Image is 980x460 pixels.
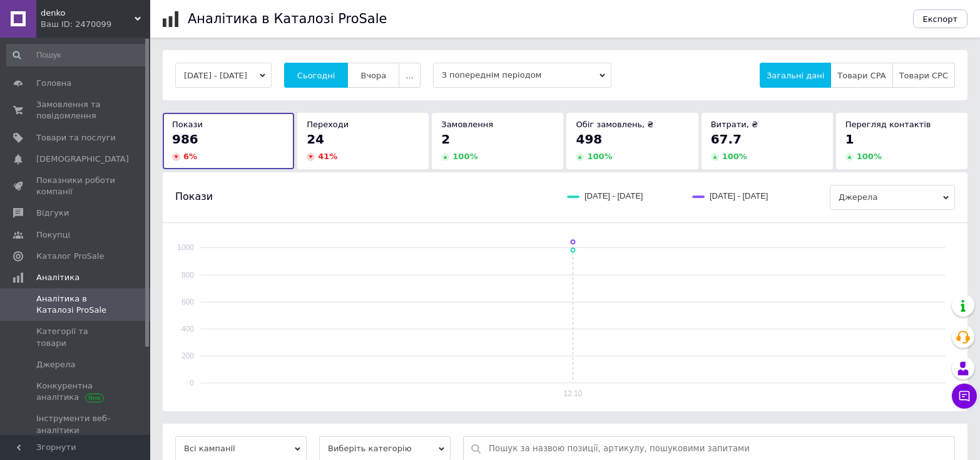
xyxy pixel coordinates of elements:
span: Вчора [360,71,386,80]
h1: Аналітика в Каталозі ProSale [188,11,387,26]
span: Загальні дані [767,71,824,80]
span: Конкурентна аналітика [36,380,116,403]
text: 800 [181,271,194,280]
text: 12.10 [563,389,582,398]
span: denko [41,8,135,19]
button: Вчора [347,63,399,88]
span: Покази [175,190,213,204]
span: З попереднім періодом [433,63,611,88]
text: 0 [190,379,194,387]
text: 400 [181,325,194,333]
span: 100 % [452,152,477,161]
span: Покази [172,120,203,129]
span: 498 [576,132,602,147]
span: Замовлення [441,120,493,129]
input: Пошук [6,44,148,66]
button: Товари CPA [830,63,892,88]
text: 600 [181,298,194,306]
button: Товари CPC [892,63,955,88]
span: Відгуки [36,207,69,219]
span: 100 % [722,152,747,161]
span: Джерела [36,359,75,370]
button: Експорт [913,9,968,28]
span: Товари та послуги [36,132,116,144]
span: 6 % [183,152,197,161]
span: 2 [441,132,450,147]
text: 200 [181,352,194,360]
span: Переходи [307,120,349,129]
div: Ваш ID: 2470099 [41,19,150,30]
text: 1000 [177,243,194,252]
span: 41 % [318,152,337,161]
span: 986 [172,132,198,147]
span: Аналітика в Каталозі ProSale [36,293,116,316]
span: Покупці [36,229,70,241]
span: Перегляд контактів [845,120,931,129]
span: Замовлення та повідомлення [36,99,116,122]
span: 100 % [857,152,882,161]
span: Сьогодні [297,71,335,80]
span: 100 % [587,152,612,161]
span: 24 [307,132,324,147]
span: 1 [845,132,854,147]
button: Чат з покупцем [952,384,977,409]
span: [DEMOGRAPHIC_DATA] [36,154,129,165]
span: Показники роботи компанії [36,175,116,197]
span: Експорт [923,14,958,24]
span: Категорії та товари [36,326,116,348]
span: ... [406,71,413,80]
span: 67.7 [711,132,742,147]
span: Інструменти веб-аналітики [36,413,116,436]
span: Аналітика [36,272,79,283]
span: Джерела [830,185,955,210]
button: Загальні дані [760,63,831,88]
span: Обіг замовлень, ₴ [576,120,653,129]
span: Каталог ProSale [36,251,104,262]
span: Товари CPA [837,71,886,80]
span: Головна [36,78,71,89]
button: Сьогодні [284,63,349,88]
button: [DATE] - [DATE] [175,63,272,88]
button: ... [399,63,420,88]
span: Товари CPC [899,71,948,80]
span: Витрати, ₴ [711,120,758,129]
